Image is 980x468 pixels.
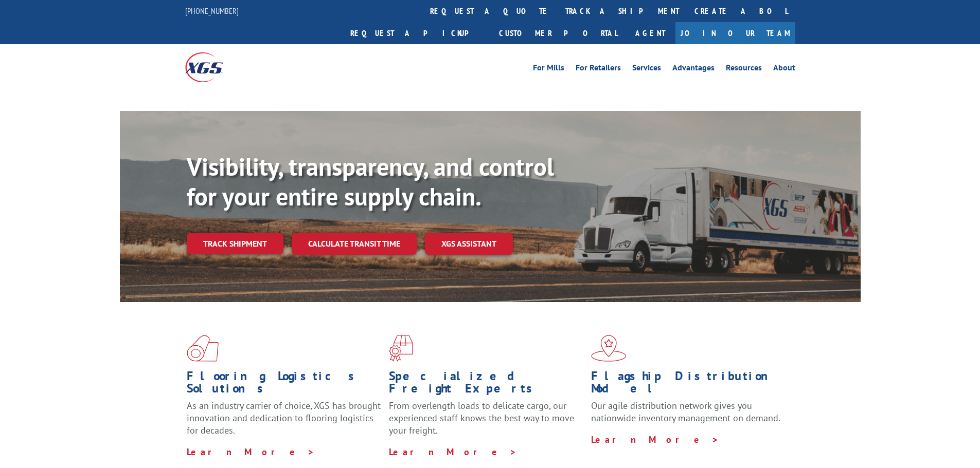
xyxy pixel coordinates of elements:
[773,64,795,75] a: About
[576,64,621,75] a: For Retailers
[533,64,564,75] a: For Mills
[292,233,417,255] a: Calculate transit time
[187,335,219,362] img: xgs-icon-total-supply-chain-intelligence-red
[632,64,661,75] a: Services
[726,64,762,75] a: Resources
[187,370,381,400] h1: Flooring Logistics Solutions
[591,400,780,424] span: Our agile distribution network gives you nationwide inventory management on demand.
[625,22,675,44] a: Agent
[591,335,627,362] img: xgs-icon-flagship-distribution-model-red
[185,6,239,16] a: [PHONE_NUMBER]
[425,233,513,255] a: XGS ASSISTANT
[187,400,381,436] span: As an industry carrier of choice, XGS has brought innovation and dedication to flooring logistics...
[591,434,719,445] a: Learn More >
[672,64,715,75] a: Advantages
[343,22,491,44] a: Request a pickup
[187,151,554,212] b: Visibility, transparency, and control for your entire supply chain.
[675,22,795,44] a: Join Our Team
[187,233,283,254] a: Track shipment
[389,400,583,445] p: From overlength loads to delicate cargo, our experienced staff knows the best way to move your fr...
[591,370,786,400] h1: Flagship Distribution Model
[389,446,517,458] a: Learn More >
[389,370,583,400] h1: Specialized Freight Experts
[389,335,413,362] img: xgs-icon-focused-on-flooring-red
[187,446,315,458] a: Learn More >
[491,22,625,44] a: Customer Portal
